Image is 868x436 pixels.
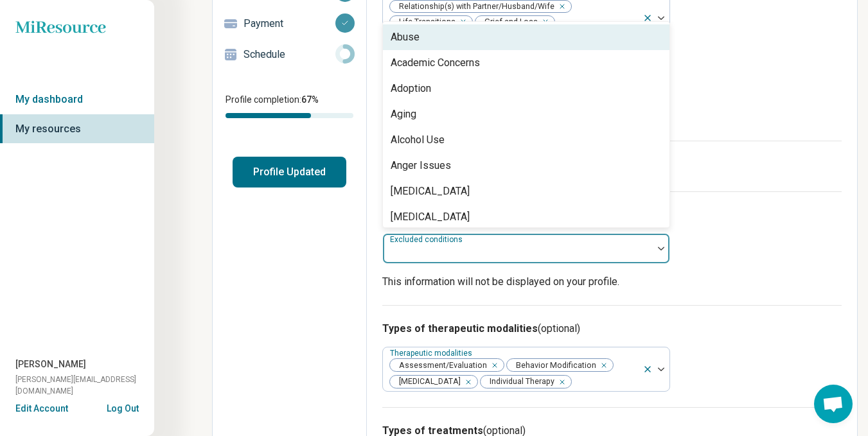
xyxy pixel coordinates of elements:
[382,274,842,290] p: This information will not be displayed on your profile.
[391,158,451,173] div: Anger Issues
[107,402,139,412] button: Log Out
[481,376,558,388] span: Individual Therapy
[15,374,154,397] span: [PERSON_NAME][EMAIL_ADDRESS][DOMAIN_NAME]
[15,402,68,415] button: Edit Account
[390,349,475,358] label: Therapeutic modalities
[475,16,542,28] span: Grief and Loss
[391,209,470,225] div: [MEDICAL_DATA]
[390,235,465,244] label: Excluded conditions
[301,94,319,105] span: 67 %
[391,81,431,96] div: Adoption
[213,8,366,39] a: Payment
[213,39,366,70] a: Schedule
[390,376,465,388] span: [MEDICAL_DATA]
[244,47,335,62] p: Schedule
[233,157,346,187] button: Profile Updated
[213,85,366,126] div: Profile completion:
[507,359,600,371] span: Behavior Modification
[15,358,86,371] span: [PERSON_NAME]
[244,16,335,31] p: Payment
[390,16,459,28] span: Life Transitions
[538,322,580,335] span: (optional)
[391,107,416,122] div: Aging
[390,1,558,13] span: Relationship(s) with Partner/Husband/Wife
[391,184,470,199] div: [MEDICAL_DATA]
[382,321,842,336] h3: Types of therapeutic modalities
[814,385,853,423] div: Open chat
[391,30,420,45] div: Abuse
[391,55,480,71] div: Academic Concerns
[226,113,353,118] div: Profile completion
[391,132,445,148] div: Alcohol Use
[390,359,491,371] span: Assessment/Evaluation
